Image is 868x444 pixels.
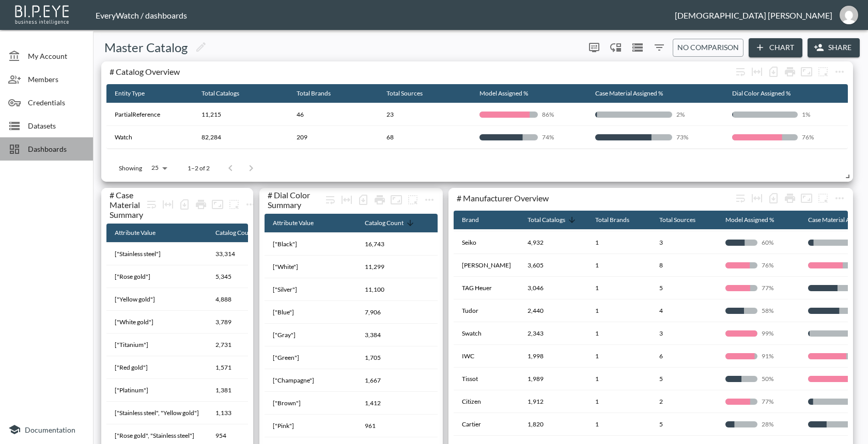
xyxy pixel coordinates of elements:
[357,346,438,369] th: 1,705
[651,299,717,322] th: 4
[160,196,176,213] div: Toggle table layout between fixed and auto (default: auto)
[338,192,355,208] div: Toggle table layout between fixed and auto (default: auto)
[595,214,643,226] span: Total Brands
[519,277,587,299] th: 3,046
[762,329,792,338] p: 99%
[840,6,858,24] img: b0851220ef7519462eebfaf84ab7640e
[586,39,602,56] span: Display settings
[651,345,717,368] th: 6
[762,283,792,292] p: 77%
[357,301,438,324] th: 7,906
[542,133,579,141] p: 74%
[268,190,322,210] div: # Dial Color Summary
[732,64,749,80] div: Wrap text
[815,192,831,202] span: Attach chart to a group
[725,238,792,247] div: 60/100 (60%)
[265,278,357,301] th: ["Silver"]
[479,110,579,119] div: 86/100 (86%)
[288,126,378,149] th: 209
[207,379,276,402] th: 1,381
[454,299,519,322] th: Tudor
[587,277,651,299] th: 1
[749,64,765,80] div: Toggle table layout between fixed and auto (default: auto)
[732,190,749,207] div: Wrap text
[28,97,85,108] span: Credentials
[587,254,651,277] th: 1
[732,87,804,100] span: Dial Color Assigned %
[119,164,142,172] p: Showing
[28,120,85,131] span: Datasets
[762,238,792,247] p: 60%
[386,87,436,100] span: Total Sources
[454,390,519,413] th: Citizen
[595,110,716,119] div: 2/100 (2%)
[207,402,276,424] th: 1,133
[454,413,519,436] th: Cartier
[215,227,254,239] div: Catalog Count
[673,39,743,57] button: No comparison
[587,345,651,368] th: 1
[725,283,792,292] div: 77/100 (77%)
[357,324,438,346] th: 3,384
[106,243,207,265] th: ["Stainless steel"]
[815,190,831,207] button: more
[207,356,276,379] th: 1,571
[457,193,732,203] div: # Manufacturer Overview
[115,227,169,239] span: Attribute Value
[762,397,792,406] p: 77%
[815,66,831,75] span: Attach chart to a group
[106,356,207,379] th: ["Red gold"]
[595,214,629,226] div: Total Brands
[28,74,85,85] span: Members
[8,423,85,436] a: Documentation
[110,67,732,76] div: # Catalog Overview
[405,192,421,208] button: more
[106,288,207,311] th: ["Yellow gold"]
[207,311,276,334] th: 3,789
[273,217,314,229] div: Attribute Value
[357,369,438,392] th: 1,667
[13,3,72,26] img: bipeye-logo
[725,214,774,226] div: Model Assigned %
[749,38,802,57] button: Chart
[832,3,865,27] button: vishnu@everywatch.com
[207,334,276,356] th: 2,731
[542,110,579,119] p: 86%
[528,214,579,226] span: Total Catalogs
[519,299,587,322] th: 2,440
[765,64,782,80] div: Number of rows selected for download: 2
[209,196,226,213] button: Fullscreen
[146,161,171,175] div: 25
[798,190,815,207] button: Fullscreen
[831,64,848,80] span: Chart settings
[265,392,357,415] th: ["Brown"]
[421,192,438,208] button: more
[242,196,259,213] button: more
[586,39,602,56] button: more
[365,217,404,229] div: Catalog Count
[677,41,739,54] span: No comparison
[454,231,519,254] th: Seiko
[265,233,357,256] th: ["Black"]
[765,190,782,207] div: Number of rows selected for download: 209
[725,329,792,338] div: 99/100 (99%)
[265,346,357,369] th: ["Green"]
[143,196,160,213] div: Wrap text
[815,64,831,80] button: more
[193,103,288,126] th: 11,215
[651,390,717,413] th: 2
[595,133,716,141] div: 73/100 (73%)
[454,368,519,390] th: Tissot
[479,87,528,100] div: Model Assigned %
[421,192,438,208] span: Chart settings
[762,261,792,269] p: 76%
[265,301,357,324] th: ["Blue"]
[357,415,438,437] th: 961
[629,39,646,56] button: Datasets
[110,190,143,219] div: # Case Material Summary
[831,64,848,80] button: more
[749,190,765,207] div: Toggle table layout between fixed and auto (default: auto)
[202,87,253,100] span: Total Catalogs
[798,64,815,80] button: Fullscreen
[519,390,587,413] th: 1,912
